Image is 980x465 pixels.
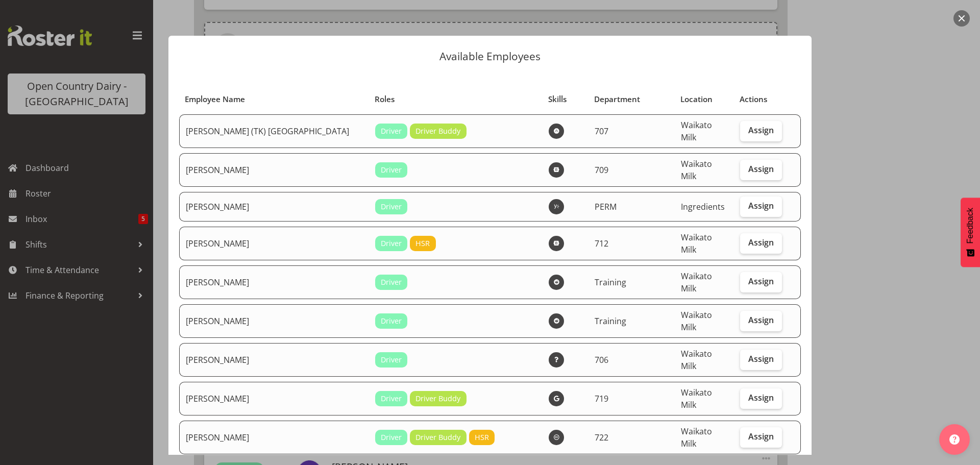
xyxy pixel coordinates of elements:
span: Training [595,277,626,288]
span: Driver [381,315,402,327]
span: Assign [748,164,774,174]
span: Driver Buddy [415,432,460,443]
button: Feedback - Show survey [961,198,980,267]
span: Driver [381,354,402,365]
span: Driver [381,277,402,288]
span: Skills [548,93,567,105]
span: Department [594,93,640,105]
span: Waikato Milk [681,158,712,182]
td: [PERSON_NAME] [179,265,369,299]
span: 719 [595,393,608,404]
span: Assign [748,315,774,325]
span: 712 [595,238,608,249]
span: Assign [748,201,774,211]
span: Training [595,315,626,327]
td: [PERSON_NAME] [179,153,369,187]
span: Waikato Milk [681,426,712,449]
span: Driver [381,432,402,443]
span: Feedback [966,208,975,243]
span: Roles [375,93,395,105]
span: Driver [381,126,402,137]
span: HSR [415,238,430,249]
td: [PERSON_NAME] [179,304,369,338]
span: Employee Name [185,93,245,105]
span: PERM [595,201,617,212]
span: 709 [595,164,608,176]
span: 707 [595,126,608,137]
td: [PERSON_NAME] [179,382,369,415]
td: [PERSON_NAME] [179,192,369,222]
span: 706 [595,354,608,365]
span: Waikato Milk [681,232,712,255]
td: [PERSON_NAME] (TK) [GEOGRAPHIC_DATA] [179,114,369,148]
span: Actions [740,93,767,105]
span: HSR [475,432,489,443]
span: Waikato Milk [681,119,712,143]
td: [PERSON_NAME] [179,227,369,260]
span: Ingredients [681,201,725,212]
span: Assign [748,354,774,364]
span: Location [680,93,713,105]
span: 722 [595,432,608,443]
span: Driver Buddy [415,126,460,137]
td: [PERSON_NAME] [179,421,369,454]
span: Assign [748,125,774,135]
span: Assign [748,393,774,403]
span: Driver [381,238,402,249]
span: Driver [381,201,402,212]
p: Available Employees [179,51,801,62]
span: Waikato Milk [681,387,712,410]
span: Waikato Milk [681,348,712,372]
img: help-xxl-2.png [949,434,960,445]
span: Assign [748,276,774,286]
span: Waikato Milk [681,309,712,333]
span: Waikato Milk [681,271,712,294]
span: Assign [748,431,774,442]
span: Assign [748,237,774,248]
span: Driver Buddy [415,393,460,404]
span: Driver [381,164,402,176]
span: Driver [381,393,402,404]
td: [PERSON_NAME] [179,343,369,377]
